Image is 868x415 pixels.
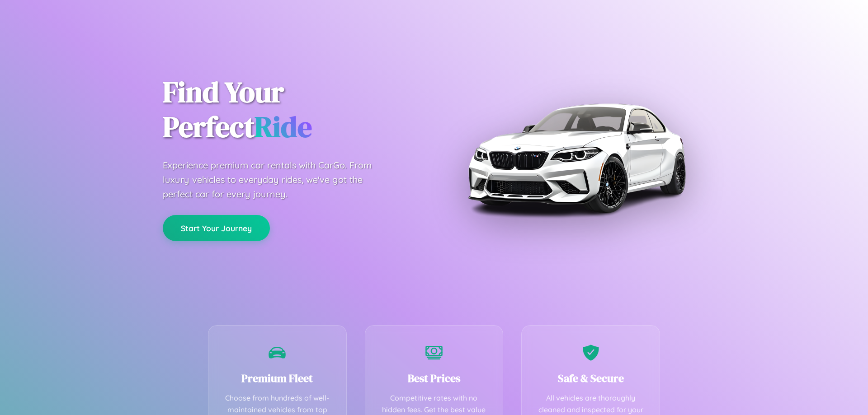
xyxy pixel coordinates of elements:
[463,45,689,271] img: Premium BMW car rental vehicle
[255,107,312,146] span: Ride
[163,215,270,241] button: Start Your Journey
[163,75,420,145] h1: Find Your Perfect
[535,371,646,386] h3: Safe & Secure
[222,371,333,386] h3: Premium Fleet
[379,371,490,386] h3: Best Prices
[163,158,389,201] p: Experience premium car rentals with CarGo. From luxury vehicles to everyday rides, we've got the ...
